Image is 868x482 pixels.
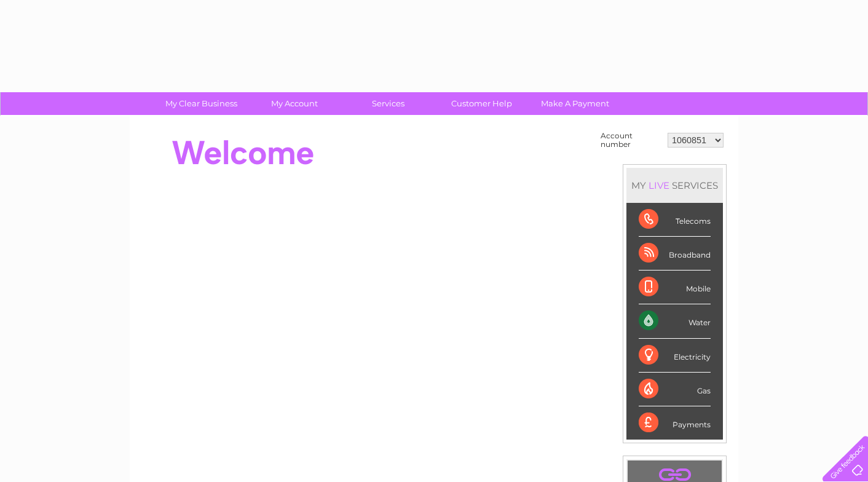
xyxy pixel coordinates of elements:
[431,92,532,115] a: Customer Help
[626,168,723,203] div: MY SERVICES
[639,203,711,237] div: Telecoms
[244,92,345,115] a: My Account
[639,339,711,373] div: Electricity
[639,271,711,304] div: Mobile
[151,92,252,115] a: My Clear Business
[337,92,439,115] a: Services
[524,92,626,115] a: Make A Payment
[639,373,711,406] div: Gas
[639,237,711,271] div: Broadband
[639,406,711,440] div: Payments
[639,304,711,338] div: Water
[646,180,672,191] div: LIVE
[598,128,665,152] td: Account number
